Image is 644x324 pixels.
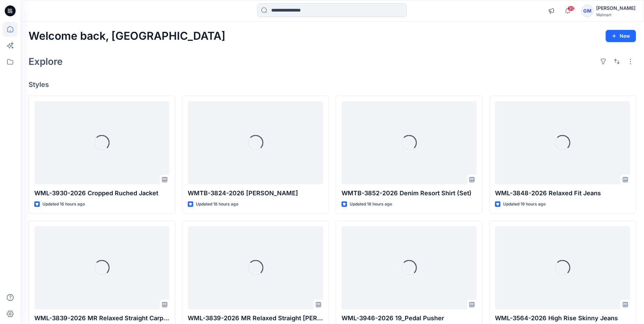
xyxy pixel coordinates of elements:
[34,313,169,323] p: WML-3839-2026 MR Relaxed Straight Carpenter_Cost Opt
[34,188,169,198] p: WML-3930-2026 Cropped Ruched Jacket
[188,188,323,198] p: WMTB-3824-2026 [PERSON_NAME]
[342,188,477,198] p: WMTB-3852-2026 Denim Resort Shirt (Set)
[596,12,636,17] div: Walmart
[596,4,636,12] div: [PERSON_NAME]
[495,313,630,323] p: WML-3564-2026 High Rise Skinny Jeans
[196,201,238,208] p: Updated 18 hours ago
[503,201,546,208] p: Updated 19 hours ago
[42,201,85,208] p: Updated 16 hours ago
[29,56,63,67] h2: Explore
[29,30,225,42] h2: Welcome back, [GEOGRAPHIC_DATA]
[567,6,575,11] span: 30
[581,5,593,17] div: GM
[188,313,323,323] p: WML-3839-2026 MR Relaxed Straight [PERSON_NAME]
[495,188,630,198] p: WML-3848-2026 Relaxed Fit Jeans
[606,30,636,42] button: New
[29,80,636,89] h4: Styles
[342,313,477,323] p: WML-3946-2026 19_Pedal Pusher
[350,201,392,208] p: Updated 18 hours ago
